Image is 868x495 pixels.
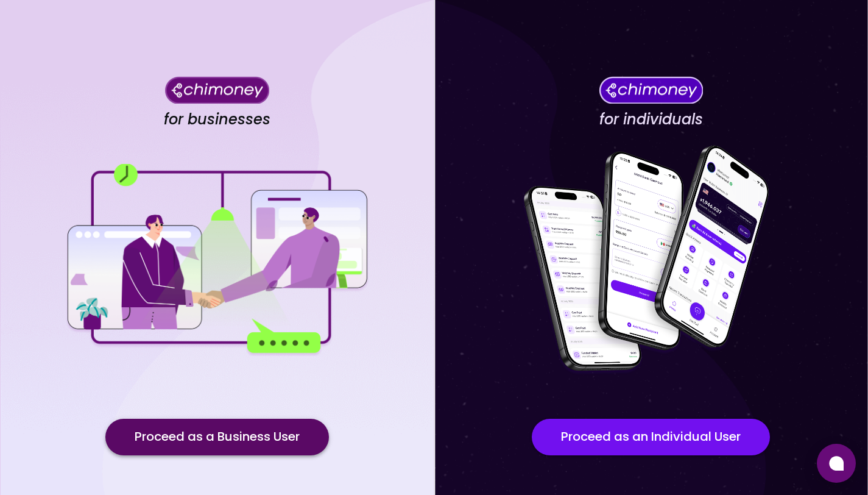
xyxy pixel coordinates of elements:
[599,110,703,129] h4: for individuals
[164,110,270,129] h4: for businesses
[532,419,770,455] button: Proceed as an Individual User
[499,138,803,382] img: for individuals
[105,419,329,455] button: Proceed as a Business User
[65,164,369,356] img: for businesses
[599,76,703,104] img: Chimoney for individuals
[817,444,856,483] button: Open chat window
[165,76,269,104] img: Chimoney for businesses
